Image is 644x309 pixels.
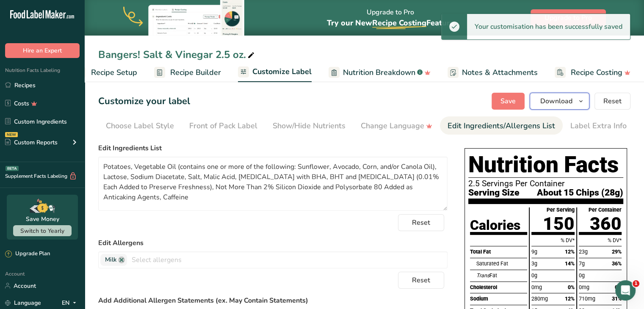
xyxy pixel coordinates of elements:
span: 3g [531,260,537,267]
span: Customize Label [252,66,312,77]
button: Upgrade to Pro [531,9,606,26]
span: Recipe Setup [91,67,137,78]
div: Per Container [589,207,622,213]
span: Milk [105,255,116,265]
span: 7g [579,260,585,267]
a: Recipe Builder [154,63,221,82]
span: 29% [612,248,622,255]
div: Save Money [26,215,59,223]
span: 150 [543,213,575,234]
div: % DV* [579,235,622,246]
span: 280mg [531,295,548,302]
span: Reset [603,96,622,106]
iframe: Intercom live chat [615,280,636,301]
h1: Nutrition Facts [468,152,623,178]
a: Customize Label [238,62,312,83]
label: Add Additional Allergen Statements (ex. May Contain Statements) [98,295,448,306]
button: Hire an Expert [5,43,80,58]
div: Change Language [361,120,432,132]
div: BETA [6,166,19,171]
button: Save [492,93,525,110]
div: Custom Reports [5,138,58,147]
span: 12% [565,248,575,255]
h1: Customize your label [98,94,190,108]
span: Recipe Costing [571,67,622,78]
span: 360 [590,213,622,234]
span: 14% [565,260,575,267]
span: 0g [531,272,537,279]
span: 710mg [579,295,595,302]
div: Choose Label Style [106,120,174,132]
div: Per Serving [547,207,575,213]
div: Fat [476,270,527,281]
div: EN [62,298,80,308]
button: Reset [594,93,630,110]
span: Upgrade to Pro [544,13,592,23]
a: Notes & Attachments [448,63,538,82]
div: Edit Ingredients/Allergens List [448,120,555,132]
div: Cholesterol [470,281,527,293]
span: 0g [579,272,585,279]
div: Saturated Fat [476,258,527,270]
span: Nutrition Breakdown [343,67,415,78]
div: Total Fat [470,246,527,258]
span: 31% [612,295,622,302]
div: Bangers! Salt & Vinegar 2.5 oz. [98,47,256,62]
span: 23g [579,248,588,255]
input: Select allergens [127,253,447,266]
div: Upgrade Plan [5,250,50,258]
span: Serving Size [468,188,520,197]
span: Try our New Feature [327,18,454,28]
i: Trans [476,272,489,279]
div: Upgrade to Pro [327,0,454,36]
span: 36% [612,260,622,267]
span: 12% [565,295,575,302]
div: Your customisation has been successfully saved [467,14,630,39]
span: About 15 Chips (28g) [537,188,623,197]
span: 9g [531,248,537,255]
button: Download [530,93,589,110]
div: Front of Pack Label [189,120,257,132]
span: Switch to Yearly [20,227,64,235]
button: Reset [398,272,444,289]
span: Save [500,96,516,106]
span: Notes & Attachments [462,67,538,78]
span: Recipe Builder [170,67,221,78]
span: 1 [633,280,639,287]
div: NEW [5,132,18,137]
p: 2.5 Servings Per Container [468,179,623,188]
span: Reset [412,218,430,228]
span: Recipe Costing [372,18,426,28]
div: % DV* [531,235,574,246]
span: Download [540,96,572,106]
span: 0mg [531,284,542,290]
label: Edit Allergens [98,238,448,248]
div: Calories [470,218,520,232]
button: Switch to Yearly [13,225,72,236]
span: 0% [568,284,575,290]
a: Nutrition Breakdown [329,63,431,82]
a: Recipe Setup [75,63,137,82]
button: Reset [398,214,444,231]
span: Reset [412,275,430,285]
div: Show/Hide Nutrients [273,120,345,132]
a: Recipe Costing [555,63,630,82]
div: Sodium [470,293,527,305]
span: 0mg [579,284,589,290]
div: Label Extra Info [570,120,627,132]
label: Edit Ingredients List [98,143,448,153]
